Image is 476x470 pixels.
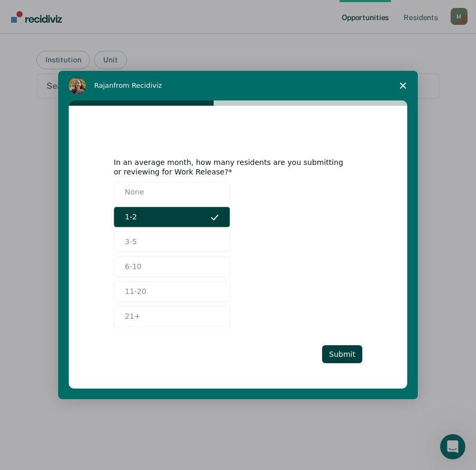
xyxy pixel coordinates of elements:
[114,256,230,277] button: 6-10
[388,71,418,100] span: Close survey
[114,281,230,302] button: 11-20
[114,207,230,227] button: 1-2
[125,286,147,297] span: 11-20
[69,77,86,94] img: Profile image for Rajan
[125,187,144,198] span: None
[94,81,114,89] span: Rajan
[125,211,137,223] span: 1-2
[125,261,142,272] span: 6-10
[114,232,230,252] button: 3-5
[125,236,137,247] span: 3-5
[322,345,362,363] button: Submit
[125,311,141,322] span: 21+
[114,81,162,89] span: from Recidiviz
[114,158,346,177] div: In an average month, how many residents are you submitting or reviewing for Work Release?
[114,306,230,327] button: 21+
[114,182,230,202] button: None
